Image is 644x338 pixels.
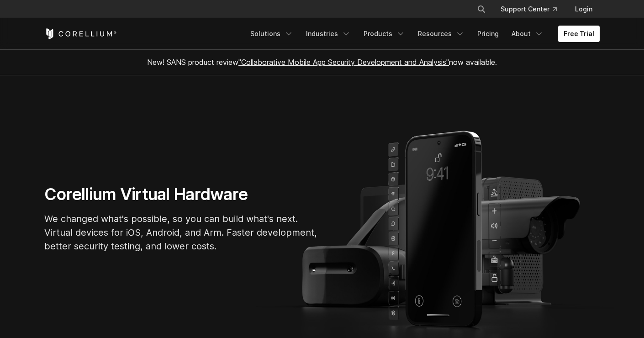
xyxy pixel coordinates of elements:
div: Navigation Menu [245,26,600,42]
p: We changed what's possible, so you can build what's next. Virtual devices for iOS, Android, and A... [44,212,318,253]
a: Industries [301,26,356,42]
a: Login [568,1,600,17]
a: Support Center [493,1,564,17]
span: New! SANS product review now available. [147,58,497,67]
h1: Corellium Virtual Hardware [44,184,318,205]
a: About [506,26,549,42]
a: Pricing [472,26,504,42]
div: Navigation Menu [466,1,600,17]
a: Solutions [245,26,299,42]
button: Search [473,1,490,17]
a: "Collaborative Mobile App Security Development and Analysis" [238,58,449,67]
a: Products [358,26,411,42]
a: Free Trial [558,26,600,42]
a: Resources [412,26,470,42]
a: Corellium Home [44,28,117,39]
